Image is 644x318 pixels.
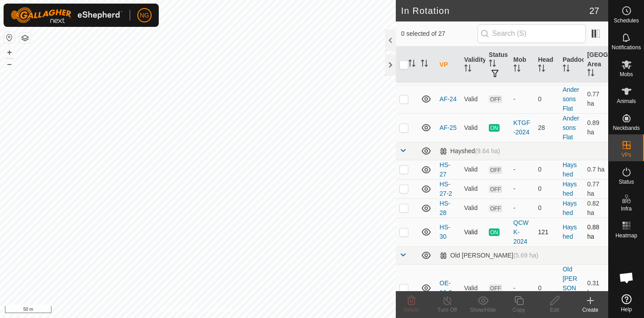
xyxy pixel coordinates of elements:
span: (9.64 ha) [475,147,500,155]
td: Valid [461,179,485,198]
input: Search (S) [478,24,586,43]
p-sorticon: Activate to sort [464,66,471,73]
td: 0 [534,179,559,198]
span: OFF [489,166,502,174]
a: Hayshed [563,180,577,197]
td: 0.7 ha [584,160,608,179]
p-sorticon: Activate to sort [408,61,415,68]
td: Valid [461,198,485,218]
span: Infra [621,206,631,211]
div: QCWK-2024 [513,218,531,246]
span: 0 selected of 27 [401,29,478,39]
div: Copy [501,306,537,314]
td: 0 [534,160,559,179]
div: - [513,165,531,174]
span: Neckbands [613,125,640,131]
span: Delete [404,307,419,313]
span: OFF [489,284,502,292]
p-sorticon: Activate to sort [538,66,545,73]
td: Valid [461,113,485,142]
a: HS-27 [440,161,450,178]
a: Privacy Policy [162,306,196,314]
span: ON [489,228,500,236]
td: Valid [461,218,485,246]
a: Andersons Flat [563,57,579,83]
span: Schedules [614,18,639,23]
p-sorticon: Activate to sort [587,70,594,77]
p-sorticon: Activate to sort [489,61,496,68]
div: - [513,95,531,104]
th: Paddock [559,47,584,83]
span: OFF [489,205,502,212]
a: Old [PERSON_NAME] [563,266,580,310]
a: Open chat [613,264,640,291]
span: OFF [489,95,502,103]
span: Status [619,179,634,185]
span: OFF [489,185,502,193]
a: HS-27-2 [440,180,452,197]
div: Turn Off [429,306,465,314]
div: - [513,284,531,293]
a: Andersons Flat [563,86,579,112]
a: Hayshed [563,223,577,240]
td: Valid [461,85,485,113]
p-sorticon: Activate to sort [563,66,570,73]
span: ON [489,124,500,132]
div: Edit [537,306,572,314]
th: Mob [510,47,534,83]
th: Head [534,47,559,83]
a: HS-30 [440,223,450,240]
a: Help [609,291,644,316]
span: Notifications [612,45,641,50]
th: [GEOGRAPHIC_DATA] Area [584,47,608,83]
td: 0.82 ha [584,198,608,218]
button: Map Layers [20,33,30,43]
td: 0.89 ha [584,113,608,142]
button: + [4,47,15,58]
a: Hayshed [563,161,577,178]
td: 0.77 ha [584,85,608,113]
td: 0 [534,198,559,218]
th: VP [436,47,461,83]
span: Mobs [620,72,633,77]
a: Andersons Flat [563,115,579,141]
div: KTGF-2024 [513,118,531,137]
span: VPs [621,152,631,158]
span: Help [621,307,632,312]
span: NG [140,11,149,20]
button: Reset Map [4,32,15,43]
div: Show/Hide [465,306,501,314]
a: OE-10-2 [440,279,452,296]
td: 28 [534,113,559,142]
div: Hayshed [440,147,500,155]
th: Validity [461,47,485,83]
td: 0.77 ha [584,179,608,198]
a: AF-25 [440,124,457,131]
a: Hayshed [563,200,577,216]
div: Old [PERSON_NAME] [440,252,538,259]
span: 27 [589,4,599,17]
td: 0.88 ha [584,218,608,246]
span: Animals [617,99,636,104]
a: AF-24 [440,95,457,103]
img: Gallagher Logo [11,7,123,23]
p-sorticon: Activate to sort [513,66,521,73]
th: Status [485,47,510,83]
td: 0 [534,85,559,113]
td: Valid [461,264,485,312]
span: Heatmap [615,233,637,238]
td: 0.31 ha [584,264,608,312]
td: 121 [534,218,559,246]
td: Valid [461,160,485,179]
button: – [4,59,15,69]
div: - [513,184,531,193]
span: (5.69 ha) [513,252,538,259]
a: Contact Us [207,306,233,314]
a: HS-28 [440,200,450,216]
p-sorticon: Activate to sort [421,61,428,68]
h2: In Rotation [401,5,589,16]
div: Create [572,306,608,314]
td: 0 [534,264,559,312]
div: - [513,203,531,213]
